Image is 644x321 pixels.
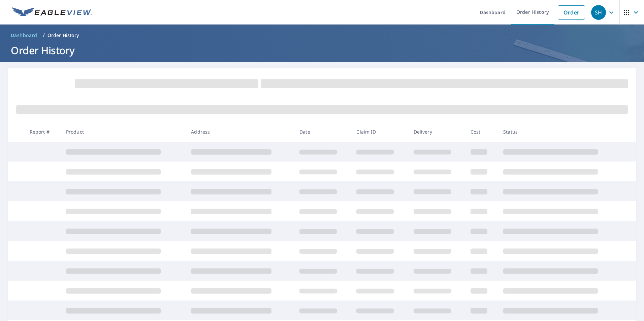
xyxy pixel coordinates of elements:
a: Dashboard [8,30,40,41]
li: / [43,31,45,39]
span: Dashboard [11,32,37,39]
th: Date [294,122,351,142]
img: EV Logo [12,7,92,17]
p: Order History [47,32,79,39]
div: SH [591,5,606,20]
th: Status [498,122,623,142]
nav: breadcrumb [8,30,636,41]
th: Cost [465,122,498,142]
th: Product [61,122,186,142]
th: Delivery [408,122,465,142]
th: Report # [24,122,61,142]
th: Claim ID [351,122,408,142]
a: Order [558,5,585,20]
th: Address [186,122,294,142]
h1: Order History [8,43,636,57]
